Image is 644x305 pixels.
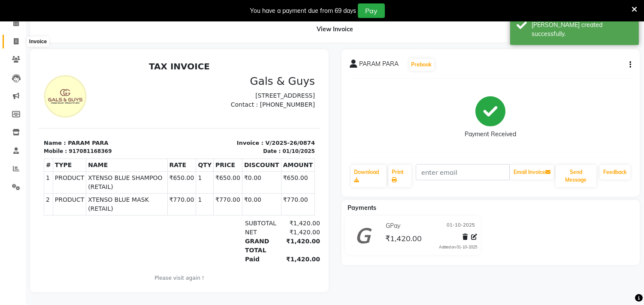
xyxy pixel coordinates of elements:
[409,59,434,71] button: Prebook
[157,114,175,135] td: 1
[203,135,242,157] td: ₹0.00
[6,135,15,157] td: 2
[5,3,276,14] h2: TAX INVOICE
[203,101,242,114] th: DISCOUNT
[5,216,276,224] p: Please visit again !
[244,90,276,97] div: 01/10/2025
[146,81,276,90] p: Invoice : V/2025-26/0874
[201,161,242,170] div: SUBTOTAL
[5,81,136,90] p: Name : PARAM PARA
[129,135,157,157] td: ₹770.00
[385,233,422,245] span: ₹1,420.00
[14,114,48,135] td: PRODUCT
[348,204,377,212] span: Payments
[146,33,276,42] p: [STREET_ADDRESS]
[358,3,385,18] button: Pay
[129,114,157,135] td: ₹650.00
[465,130,516,139] div: Payment Received
[5,90,28,97] div: Mobile :
[49,116,127,134] span: XTENSO BLUE SHAMPOO (RETAIL)
[30,90,73,97] div: 917081168369
[250,6,356,15] div: You have a payment due from 69 days
[241,179,281,197] div: ₹1,420.00
[241,170,281,179] div: ₹1,420.00
[416,164,510,180] input: enter email
[242,135,276,157] td: ₹770.00
[157,135,175,157] td: 1
[201,179,242,197] div: GRAND TOTAL
[241,197,281,206] div: ₹1,420.00
[48,101,129,114] th: NAME
[388,165,411,187] a: Print
[386,221,400,230] span: GPay
[360,60,399,72] span: PARAM PARA
[146,42,276,51] p: Contact : [PHONE_NUMBER]
[129,101,157,114] th: RATE
[447,221,475,230] span: 01-10-2025
[146,17,276,30] h3: Gals & Guys
[6,101,15,114] th: #
[175,114,204,135] td: ₹650.00
[241,161,281,170] div: ₹1,420.00
[49,138,127,155] span: XTENSO BLUE MASK (RETAIL)
[242,101,276,114] th: AMOUNT
[30,16,640,42] div: View Invoice
[6,114,15,135] td: 1
[175,135,204,157] td: ₹770.00
[439,244,477,250] div: Added on 01-10-2025
[201,197,242,206] div: Paid
[201,170,242,179] div: NET
[157,101,175,114] th: QTY
[532,21,632,39] div: Bill created successfully.
[600,165,630,179] a: Feedback
[224,90,242,97] div: Date :
[175,101,204,114] th: PRICE
[27,36,49,47] div: Invoice
[203,114,242,135] td: ₹0.00
[14,101,48,114] th: TYPE
[351,165,387,187] a: Download
[556,165,596,187] button: Send Message
[242,114,276,135] td: ₹650.00
[14,135,48,157] td: PRODUCT
[510,165,554,179] button: Email Invoice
